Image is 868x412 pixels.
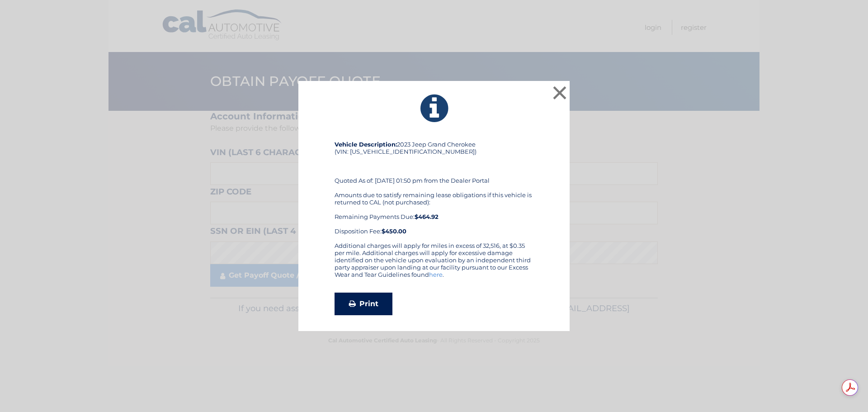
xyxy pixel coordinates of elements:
[335,141,533,242] div: 2023 Jeep Grand Cherokee (VIN: [US_VEHICLE_IDENTIFICATION_NUMBER]) Quoted As of: [DATE] 01:50 pm ...
[551,84,569,102] button: ×
[335,141,397,148] strong: Vehicle Description:
[382,227,406,235] strong: $450.00
[415,213,439,220] b: $464.92
[335,293,392,315] a: Print
[429,271,443,278] a: here
[335,242,533,285] div: Additional charges will apply for miles in excess of 32,516, at $0.35 per mile. Additional charge...
[335,191,533,235] div: Amounts due to satisfy remaining lease obligations if this vehicle is returned to CAL (not purcha...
